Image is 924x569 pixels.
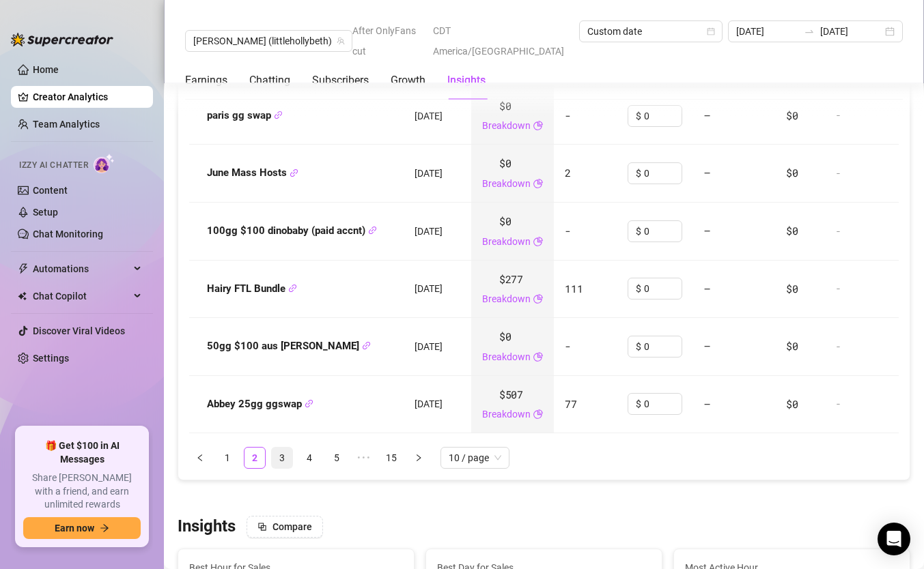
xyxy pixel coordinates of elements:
[33,258,130,280] span: Automations
[533,349,543,364] span: pie-chart
[207,166,298,179] strong: June Mass Hosts
[482,234,531,249] a: Breakdown
[18,263,29,274] span: thunderbolt
[216,447,238,469] li: 1
[499,214,511,230] span: $0
[33,229,103,239] a: Chat Monitoring
[804,26,815,37] span: to
[736,24,798,39] input: Start date
[272,448,292,468] a: 3
[247,516,323,538] button: Compare
[244,448,265,468] a: 2
[644,163,682,184] input: Enter cost
[836,225,897,237] div: -
[33,185,68,196] a: Content
[33,64,59,75] a: Home
[23,439,141,466] span: 🎁 Get $100 in AI Messages
[820,24,882,39] input: End date
[408,447,430,469] button: right
[565,282,583,295] span: 111
[644,336,682,357] input: Enter cost
[18,291,27,301] img: Chat Copilot
[836,340,897,353] div: -
[326,447,348,469] li: 5
[33,325,125,336] a: Discover Viral Videos
[415,283,443,294] span: [DATE]
[189,447,211,469] button: left
[368,226,377,236] button: Copy Link
[836,282,897,295] div: -
[786,224,798,237] span: $0
[337,37,345,45] span: team
[415,454,423,462] span: right
[217,448,238,468] a: 1
[704,397,710,411] span: —
[415,226,443,237] span: [DATE]
[244,447,266,469] li: 2
[704,166,710,179] span: —
[326,448,347,468] a: 5
[565,397,576,411] span: 77
[565,224,571,237] span: -
[499,98,511,115] span: $0
[305,399,313,408] span: link
[878,523,910,555] div: Open Intercom Messenger
[257,522,267,531] span: block
[415,341,443,352] span: [DATE]
[249,72,290,89] div: Chatting
[644,106,682,126] input: Enter cost
[533,291,543,306] span: pie-chart
[533,176,543,191] span: pie-chart
[449,448,501,468] span: 10 / page
[482,407,531,422] a: Breakdown
[33,353,69,364] a: Settings
[786,166,798,179] span: $0
[362,341,371,350] span: link
[482,349,531,364] a: Breakdown
[415,111,443,121] span: [DATE]
[290,168,298,178] button: Copy Link
[704,282,710,295] span: —
[100,523,109,533] span: arrow-right
[499,156,511,172] span: $0
[33,119,100,130] a: Team Analytics
[482,176,531,191] a: Breakdown
[391,72,425,89] div: Growth
[415,398,443,409] span: [DATE]
[23,517,141,539] button: Earn nowarrow-right
[447,72,486,89] div: Insights
[786,397,798,411] span: $0
[704,224,710,237] span: —
[381,448,402,468] a: 15
[565,166,571,179] span: 2
[533,118,543,133] span: pie-chart
[274,111,283,121] button: Copy Link
[193,31,344,51] span: 𝖍𝖔𝖑𝖑𝖞 (littlehollybeth)
[272,521,312,532] span: Compare
[786,339,798,353] span: $0
[33,207,58,218] a: Setup
[207,398,313,410] strong: Abbey 25gg ggswap
[644,221,682,242] input: Enter cost
[353,447,375,469] span: •••
[207,224,377,237] strong: 100gg $100 dinobaby (paid accnt)
[290,169,298,177] span: link
[565,339,571,353] span: -
[499,329,511,345] span: $0
[433,20,571,61] span: CDT America/[GEOGRAPHIC_DATA]
[23,471,141,512] span: Share [PERSON_NAME] with a friend, and earn unlimited rewards
[786,108,798,122] span: $0
[499,272,523,288] span: $277
[189,447,211,469] li: Previous Page
[305,399,313,409] button: Copy Link
[482,291,531,306] a: Breakdown
[499,387,523,403] span: $507
[196,454,204,462] span: left
[533,407,543,422] span: pie-chart
[786,282,798,295] span: $0
[19,159,88,172] span: Izzy AI Chatter
[565,108,571,122] span: -
[94,154,115,173] img: AI Chatter
[836,109,897,121] div: -
[353,447,375,469] li: Next 5 Pages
